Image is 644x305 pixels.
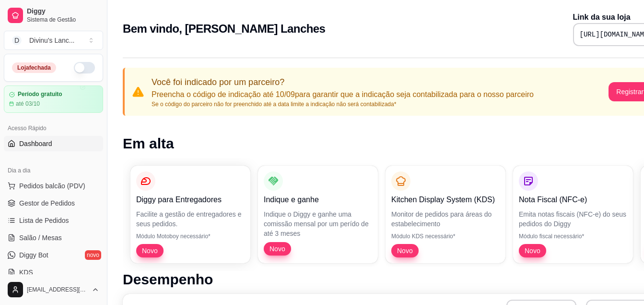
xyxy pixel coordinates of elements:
a: Salão / Mesas [4,230,103,245]
button: Alterar Status [74,62,95,73]
span: Novo [393,246,417,256]
a: KDS [4,265,103,280]
h2: Bem vindo, [PERSON_NAME] Lanches [123,21,325,37]
p: Módulo KDS necessário* [391,232,500,240]
a: DiggySistema de Gestão [4,4,103,27]
span: Diggy [27,7,99,16]
div: Dia a dia [4,163,103,178]
p: Preencha o código de indicação até 10/09 para garantir que a indicação seja contabilizada para o ... [152,89,534,100]
span: Dashboard [19,139,52,148]
p: Monitor de pedidos para áreas do estabelecimento [391,209,500,229]
p: Facilite a gestão de entregadores e seus pedidos. [136,209,245,229]
span: Novo [521,246,544,256]
a: Período gratuitoaté 03/10 [4,85,103,113]
span: Gestor de Pedidos [19,198,75,208]
span: D [12,36,22,45]
span: KDS [19,268,33,277]
a: Dashboard [4,136,103,151]
p: Você foi indicado por um parceiro? [152,75,534,89]
a: Gestor de Pedidos [4,195,103,211]
p: Módulo Motoboy necessário* [136,232,245,240]
button: Nota Fiscal (NFC-e)Emita notas fiscais (NFC-e) do seus pedidos do DiggyMódulo fiscal necessário*Novo [513,166,633,263]
article: até 03/10 [16,100,40,108]
p: Diggy para Entregadores [136,194,245,206]
span: Salão / Mesas [19,233,62,243]
div: Acesso Rápido [4,121,103,136]
p: Indique o Diggy e ganhe uma comissão mensal por um perído de até 3 meses [264,209,372,238]
p: Kitchen Display System (KDS) [391,194,500,206]
span: Novo [266,244,289,254]
p: Nota Fiscal (NFC-e) [519,194,627,206]
span: Lista de Pedidos [19,216,69,225]
button: Kitchen Display System (KDS)Monitor de pedidos para áreas do estabelecimentoMódulo KDS necessário... [386,166,505,263]
span: [EMAIL_ADDRESS][DOMAIN_NAME] [27,286,88,293]
span: Pedidos balcão (PDV) [19,181,85,191]
p: Se o código do parceiro não for preenchido até a data limite a indicação não será contabilizada* [152,100,534,108]
p: Emita notas fiscais (NFC-e) do seus pedidos do Diggy [519,209,627,229]
a: Lista de Pedidos [4,213,103,228]
button: Select a team [4,31,103,50]
button: Pedidos balcão (PDV) [4,178,103,194]
a: Diggy Botnovo [4,247,103,263]
span: Novo [138,246,162,256]
div: Divinu's Lanc ... [29,36,75,45]
span: Sistema de Gestão [27,16,99,24]
button: Diggy para EntregadoresFacilite a gestão de entregadores e seus pedidos.Módulo Motoboy necessário... [130,166,250,263]
article: Período gratuito [18,91,62,98]
div: Loja fechada [12,62,56,73]
p: Indique e ganhe [264,194,372,206]
p: Módulo fiscal necessário* [519,232,627,240]
button: Indique e ganheIndique o Diggy e ganhe uma comissão mensal por um perído de até 3 mesesNovo [258,166,378,263]
span: Diggy Bot [19,250,48,260]
button: [EMAIL_ADDRESS][DOMAIN_NAME] [4,278,103,301]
